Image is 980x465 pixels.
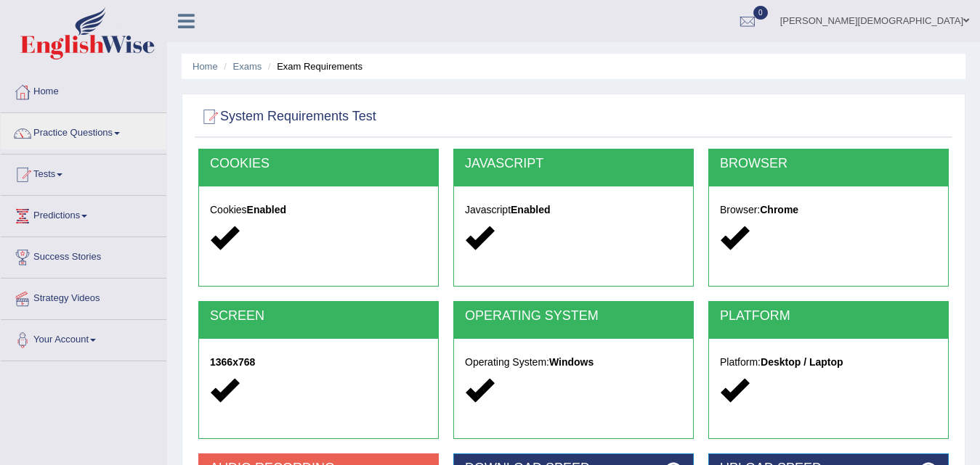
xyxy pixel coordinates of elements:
a: Strategy Videos [1,279,166,315]
h2: PLATFORM [720,309,937,324]
a: Predictions [1,196,166,232]
h2: SCREEN [210,309,427,324]
strong: Chrome [760,204,798,215]
li: Exam Requirements [264,59,363,73]
strong: Desktop / Laptop [761,356,843,368]
h5: Javascript [465,205,682,215]
h2: BROWSER [720,157,937,171]
strong: 1366x768 [210,356,255,368]
strong: Windows [549,356,594,368]
a: Exams [233,61,262,72]
h2: System Requirements Test [198,106,376,128]
strong: Enabled [511,204,550,215]
a: Home [193,61,218,72]
h5: Operating System: [465,357,682,368]
h5: Platform: [720,357,937,368]
a: Tests [1,155,166,191]
a: Home [1,72,166,108]
a: Your Account [1,320,166,356]
h2: OPERATING SYSTEM [465,309,682,324]
a: Success Stories [1,237,166,273]
strong: Enabled [247,204,286,215]
span: 0 [753,6,768,20]
h5: Browser: [720,205,937,215]
h2: COOKIES [210,157,427,171]
h5: Cookies [210,205,427,215]
a: Practice Questions [1,113,166,149]
h2: JAVASCRIPT [465,157,682,171]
